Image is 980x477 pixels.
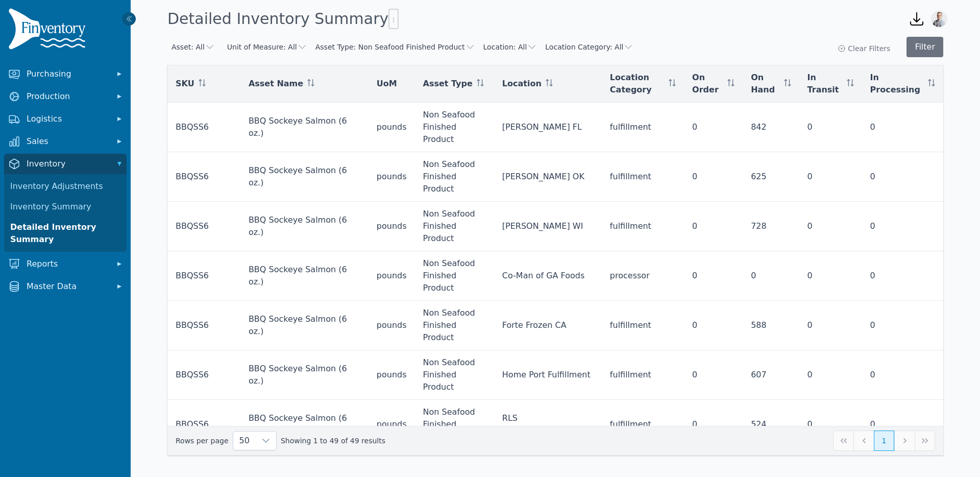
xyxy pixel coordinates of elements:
[4,254,127,274] button: Reports
[27,258,108,270] span: Reports
[377,78,397,90] span: UoM
[240,400,369,449] td: BBQ Sockeye Salmon (6 oz.)
[807,319,854,331] div: 0
[315,42,475,52] button: Asset Type: Non Seafood Finished Product
[27,135,108,148] span: Sales
[807,369,854,381] div: 0
[171,42,215,52] button: Asset: All
[807,171,854,183] div: 0
[167,301,240,350] td: BBQSS6
[692,270,734,282] div: 0
[751,270,791,282] div: 0
[545,42,633,52] button: Location Category: All
[240,301,369,350] td: BBQ Sockeye Salmon (6 oz.)
[167,103,240,152] td: BBQSS6
[870,220,935,232] div: 0
[870,418,935,431] div: 0
[494,301,602,350] td: Forte Frozen CA
[494,350,602,400] td: Home Port Fulfillment
[751,418,791,431] div: 524
[369,251,415,301] td: pounds
[692,418,734,431] div: 0
[4,86,127,107] button: Production
[692,319,734,331] div: 0
[4,154,127,174] button: Inventory
[807,220,854,232] div: 0
[27,90,108,103] span: Production
[167,251,240,301] td: BBQSS6
[240,350,369,400] td: BBQ Sockeye Salmon (6 oz.)
[415,400,494,449] td: Non Seafood Finished Product
[240,103,369,152] td: BBQ Sockeye Salmon (6 oz.)
[4,64,127,84] button: Purchasing
[6,217,125,250] a: Detailed Inventory Summary
[751,220,791,232] div: 728
[494,400,602,449] td: RLS [GEOGRAPHIC_DATA]
[240,152,369,202] td: BBQ Sockeye Salmon (6 oz.)
[692,71,723,96] span: On Order
[167,350,240,400] td: BBQSS6
[369,400,415,449] td: pounds
[870,319,935,331] div: 0
[227,42,307,52] button: Unit of Measure: All
[751,369,791,381] div: 607
[807,71,843,96] span: In Transit
[369,202,415,251] td: pounds
[870,71,924,96] span: In Processing
[27,280,108,293] span: Master Data
[494,152,602,202] td: [PERSON_NAME] OK
[602,251,684,301] td: processor
[874,431,894,451] button: Page 1
[415,301,494,350] td: Non Seafood Finished Product
[807,418,854,431] div: 0
[240,202,369,251] td: BBQ Sockeye Salmon (6 oz.)
[870,121,935,133] div: 0
[692,220,734,232] div: 0
[838,43,890,54] button: Clear Filters
[931,11,947,27] img: Joshua Benton
[369,301,415,350] td: pounds
[483,42,537,52] button: Location: All
[6,197,125,217] a: Inventory Summary
[751,319,791,331] div: 588
[602,350,684,400] td: fulfillment
[233,432,256,450] span: Rows per page
[751,121,791,133] div: 842
[870,171,935,183] div: 0
[906,37,943,57] button: Filter
[176,78,194,90] span: SKU
[602,202,684,251] td: fulfillment
[167,152,240,202] td: BBQSS6
[602,103,684,152] td: fulfillment
[369,152,415,202] td: pounds
[167,202,240,251] td: BBQSS6
[610,71,665,96] span: Location Category
[870,369,935,381] div: 0
[692,369,734,381] div: 0
[167,400,240,449] td: BBQSS6
[415,202,494,251] td: Non Seafood Finished Product
[27,68,108,80] span: Purchasing
[415,103,494,152] td: Non Seafood Finished Product
[423,78,473,90] span: Asset Type
[4,276,127,297] button: Master Data
[502,78,542,90] span: Location
[369,103,415,152] td: pounds
[751,71,779,96] span: On Hand
[167,9,399,29] h1: Detailed Inventory Summary
[870,270,935,282] div: 0
[369,350,415,400] td: pounds
[27,113,108,125] span: Logistics
[415,350,494,400] td: Non Seafood Finished Product
[602,152,684,202] td: fulfillment
[807,121,854,133] div: 0
[8,8,90,54] img: Finventory
[494,103,602,152] td: [PERSON_NAME] FL
[4,109,127,129] button: Logistics
[6,176,125,197] a: Inventory Adjustments
[692,171,734,183] div: 0
[692,121,734,133] div: 0
[4,131,127,152] button: Sales
[751,171,791,183] div: 625
[415,152,494,202] td: Non Seafood Finished Product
